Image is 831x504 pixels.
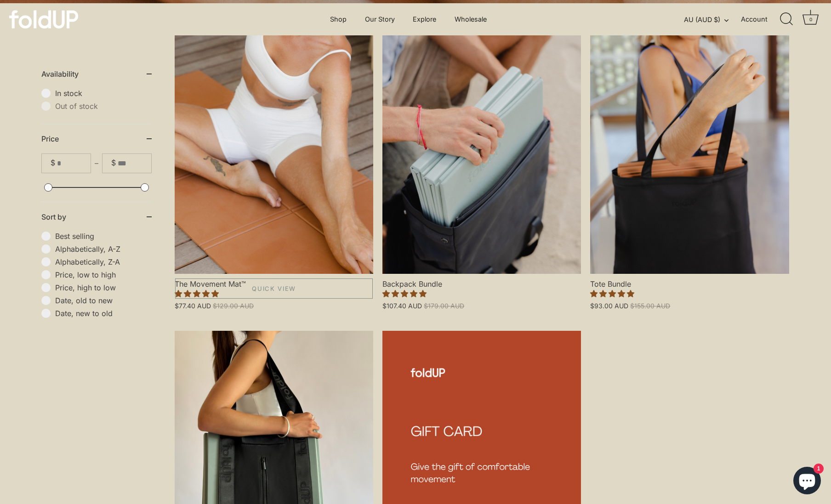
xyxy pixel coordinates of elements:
[590,274,789,310] a: Tote Bundle 5.00 stars $93.00 AUD $155.00 AUD
[111,159,116,167] span: $
[806,15,815,24] div: 0
[307,11,509,28] div: Primary navigation
[424,302,464,310] span: $179.00 AUD
[322,11,355,28] a: Shop
[55,283,152,292] span: Price, high to low
[405,11,444,28] a: Explore
[55,309,152,318] span: Date, new to old
[357,11,403,28] a: Our Story
[741,14,784,25] a: Account
[175,274,373,310] a: The Movement Mat™ 4.86 stars $77.40 AUD $129.00 AUD
[382,35,581,274] a: Backpack Bundle
[55,270,152,279] span: Price, low to high
[55,232,152,241] span: Best selling
[118,154,151,173] input: To
[791,467,824,497] inbox-online-store-chat: Shopify online store chat
[55,257,152,266] span: Alphabetically, Z-A
[175,302,211,310] span: $77.40 AUD
[175,278,373,299] a: Quick View
[382,302,422,310] span: $107.40 AUD
[801,9,821,29] a: Cart
[175,274,373,289] span: The Movement Mat™
[447,11,495,28] a: Wholesale
[175,35,373,274] a: The Movement Mat™
[51,159,55,167] span: $
[382,274,581,310] a: Backpack Bundle 5.00 stars $107.40 AUD $179.00 AUD
[41,59,152,89] summary: Availability
[630,302,670,310] span: $155.00 AUD
[55,89,152,98] span: In stock
[684,16,739,24] button: AU (AUD $)
[590,35,789,274] a: Tote Bundle
[55,296,152,305] span: Date, old to new
[41,202,152,232] summary: Sort by
[55,102,152,111] span: Out of stock
[590,274,789,289] span: Tote Bundle
[213,302,254,310] span: $129.00 AUD
[382,289,427,298] span: 5.00 stars
[41,124,152,153] summary: Price
[175,289,219,298] span: 4.86 stars
[57,154,91,173] input: From
[382,274,581,289] span: Backpack Bundle
[590,302,628,310] span: $93.00 AUD
[777,9,797,29] a: Search
[590,289,634,298] span: 5.00 stars
[55,244,152,254] span: Alphabetically, A-Z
